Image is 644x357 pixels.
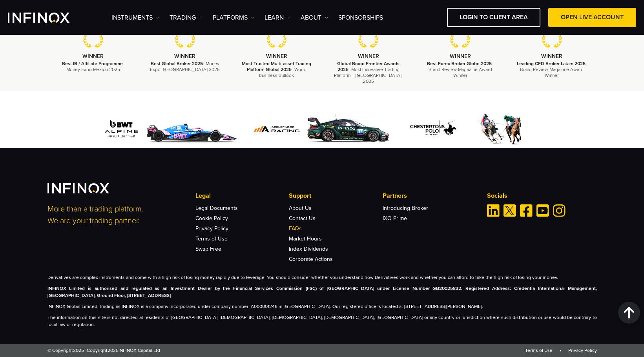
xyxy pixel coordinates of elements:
[47,347,160,354] span: © Copyright - Copyright INFINOX Capital Ltd
[553,204,566,217] a: Instagram
[241,61,313,79] p: - World business outlook
[337,61,400,72] strong: Global Brand Frontier Awards 2025
[289,225,302,232] a: FAQs
[383,215,407,222] a: IXO Prime
[195,235,228,242] a: Terms of Use
[47,274,597,281] p: Derivatives are complex instruments and come with a high risk of losing money rapidly due to leve...
[62,61,123,66] strong: Best IB / Affiliate Programme
[265,13,291,22] a: Learn
[195,205,238,211] a: Legal Documents
[47,286,597,298] strong: INFINOX Limited is authorised and regulated as an Investment Dealer by the Financial Services Com...
[242,61,311,72] strong: Most Trusted Multi-asset Trading Platform Global 2025
[195,191,289,200] p: Legal
[195,225,228,232] a: Privacy Policy
[504,204,516,217] a: Twitter
[301,13,328,22] a: ABOUT
[57,61,130,73] p: - Money Expo Mexico 2025
[111,13,160,22] a: Instruments
[516,61,588,79] p: - Brand Review Magazine Award Winner
[47,303,597,310] p: INFINOX Global Limited, trading as INFINOX is a company incorporated under company number: A00000...
[383,191,476,200] p: Partners
[289,191,382,200] p: Support
[289,215,316,222] a: Contact Us
[73,348,84,353] span: 2025
[447,8,540,27] a: LOGIN TO CLIENT AREA
[487,191,597,200] p: Socials
[195,215,228,222] a: Cookie Policy
[525,348,553,353] a: Terms of Use
[383,205,428,211] a: Introducing Broker
[170,13,203,22] a: TRADING
[289,246,328,252] a: Index Dividends
[536,204,549,217] a: Youtube
[47,203,185,227] p: More than a trading platform. We are your trading partner.
[266,53,287,60] strong: WINNER
[289,235,322,242] a: Market Hours
[338,13,383,22] a: SPONSORSHIPS
[289,256,333,262] a: Corporate Actions
[568,348,597,353] a: Privacy Policy
[47,314,597,328] p: The information on this site is not directed at residents of [GEOGRAPHIC_DATA], [DEMOGRAPHIC_DATA...
[332,61,405,85] p: - Most Innovative Trading Platform – [GEOGRAPHIC_DATA], 2025
[450,53,471,60] strong: WINNER
[8,13,88,23] a: INFINOX Logo
[358,53,379,60] strong: WINNER
[541,53,562,60] strong: WINNER
[82,53,104,60] strong: WINNER
[149,61,221,73] p: - Money Expo [GEOGRAPHIC_DATA] 2025
[487,204,500,217] a: Linkedin
[548,8,636,27] a: OPEN LIVE ACCOUNT
[108,348,119,353] span: 2025
[174,53,195,60] strong: WINNER
[151,61,203,66] strong: Best Global Broker 2025
[213,13,255,22] a: PLATFORMS
[195,246,221,252] a: Swap Free
[427,61,492,66] strong: Best Forex Broker Globe 2025
[517,61,586,66] strong: Leading CFD Broker Latam 2025
[289,205,312,211] a: About Us
[424,61,496,79] p: - Brand Review Magazine Award Winner
[554,348,567,353] span: •
[520,204,533,217] a: Facebook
